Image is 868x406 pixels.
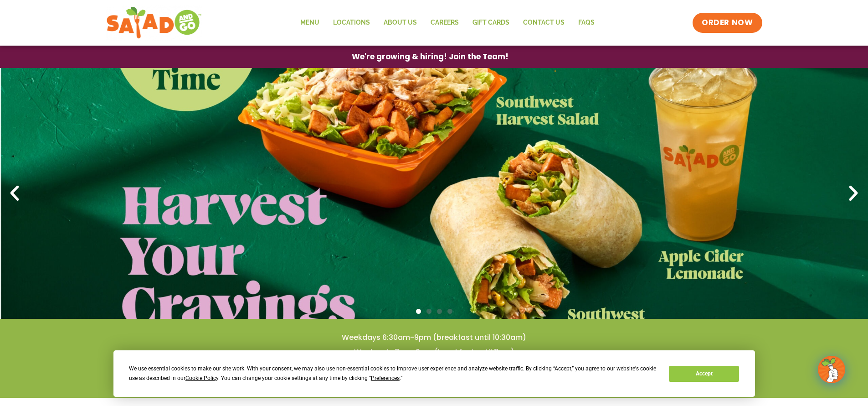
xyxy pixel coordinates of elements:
div: Previous slide [5,183,25,203]
a: Locations [326,12,377,33]
span: Preferences [371,375,400,381]
span: Go to slide 1 [416,309,421,314]
button: Accept [669,366,739,382]
span: Go to slide 2 [426,309,431,314]
a: ORDER NOW [693,13,762,33]
a: About Us [377,12,424,33]
a: We're growing & hiring! Join the Team! [338,46,522,68]
a: GIFT CARDS [466,12,516,33]
span: We're growing & hiring! Join the Team! [352,53,508,61]
h4: Weekdays 6:30am-9pm (breakfast until 10:30am) [18,333,850,343]
a: Contact Us [516,12,571,33]
div: Next slide [843,183,863,203]
span: ORDER NOW [702,17,753,28]
span: Cookie Policy [185,375,218,381]
img: wpChatIcon [819,357,844,382]
span: Go to slide 4 [447,309,452,314]
h4: Weekends 7am-9pm (breakfast until 11am) [18,347,850,357]
a: Careers [424,12,466,33]
div: Cookie Consent Prompt [113,350,755,397]
div: We use essential cookies to make our site work. With your consent, we may also use non-essential ... [129,364,658,383]
a: Menu [293,12,326,33]
a: FAQs [571,12,601,33]
span: Go to slide 3 [437,309,442,314]
nav: Menu [293,12,601,33]
img: new-SAG-logo-768×292 [106,5,202,41]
